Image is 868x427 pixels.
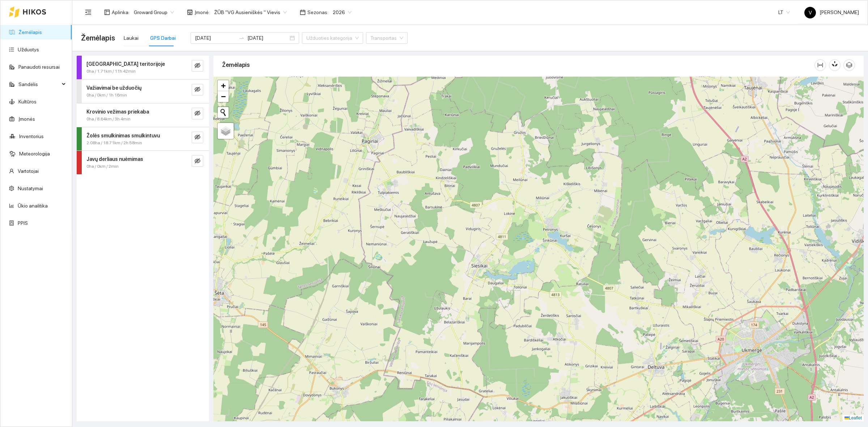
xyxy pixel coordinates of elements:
a: PPIS [18,220,28,226]
a: Ūkio analitika [18,203,48,209]
a: Meteorologija [19,151,50,157]
strong: Javų derliaus nuėmimas [86,156,143,162]
span: to [239,35,244,41]
button: eye-invisible [192,84,203,95]
span: 0ha / 0km / 1h 16min [86,92,127,99]
strong: [GEOGRAPHIC_DATA] teritorijoje [86,61,165,67]
a: Zoom out [218,91,229,102]
div: GPS Darbai [150,34,176,42]
button: eye-invisible [192,108,203,119]
span: column-width [815,62,826,68]
span: ŽŪB "VG Ausieniškės " Vievis [214,7,287,18]
div: Javų derliaus nuėmimas0ha / 0km / 2mineye-invisible [77,151,209,174]
a: Zoom in [218,80,229,91]
span: Įmonė : [195,8,210,16]
span: eye-invisible [195,158,200,165]
span: eye-invisible [195,110,200,117]
span: 0ha / 0km / 2min [86,163,119,170]
span: + [221,81,226,90]
span: V [809,7,812,18]
button: eye-invisible [192,132,203,143]
div: Krovinio vežimas priekaba0ha / 8.64km / 3h 4mineye-invisible [77,103,209,127]
span: Aplinka : [112,8,129,16]
button: eye-invisible [192,60,203,72]
span: LT [778,7,790,18]
a: Panaudoti resursai [18,64,60,70]
strong: Važiavimai be užduočių [86,85,141,91]
a: Nustatymai [18,185,43,191]
span: 2.08ha / 18.71km / 2h 58min [86,140,142,146]
span: swap-right [239,35,244,41]
span: shop [187,9,193,15]
div: Važiavimai be užduočių0ha / 0km / 1h 16mineye-invisible [77,80,209,103]
a: Užduotys [18,47,39,52]
span: 2026 [333,7,352,18]
div: Žolės smulkinimas smulkintuvu2.08ha / 18.71km / 2h 58mineye-invisible [77,127,209,151]
span: eye-invisible [195,86,200,93]
span: eye-invisible [195,134,200,141]
span: [PERSON_NAME] [804,9,859,15]
input: Pabaigos data [247,34,288,42]
span: Sandėlis [18,77,60,91]
span: Žemėlapis [81,32,115,44]
a: Žemėlapis [18,29,42,35]
input: Pradžios data [195,34,236,42]
span: 0ha / 1.71km / 11h 42min [86,68,136,75]
button: eye-invisible [192,155,203,167]
span: Groward Group [134,7,174,18]
span: − [221,92,226,101]
span: layout [104,9,110,15]
a: Leaflet [844,415,862,420]
strong: Žolės smulkinimas smulkintuvu [86,133,160,138]
span: Sezonas : [307,8,328,16]
a: Kultūros [18,99,37,104]
a: Vartotojai [18,168,39,174]
span: eye-invisible [195,63,200,69]
button: column-width [814,59,826,71]
button: Initiate a new search [218,107,229,118]
div: [GEOGRAPHIC_DATA] teritorijoje0ha / 1.71km / 11h 42mineye-invisible [77,56,209,79]
button: menu-fold [81,5,95,20]
div: Žemėlapis [222,55,814,75]
strong: Krovinio vežimas priekaba [86,109,149,115]
a: Layers [218,123,234,139]
span: 0ha / 8.64km / 3h 4min [86,116,131,123]
a: Įmonės [18,116,35,122]
div: Laukai [124,34,139,42]
span: menu-fold [85,9,92,16]
a: Inventorius [19,133,44,139]
span: calendar [300,9,306,15]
